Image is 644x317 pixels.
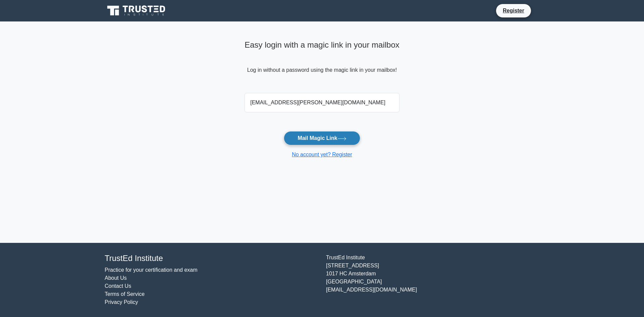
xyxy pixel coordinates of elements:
a: Contact Us [105,283,131,289]
a: About Us [105,275,127,281]
a: Privacy Policy [105,299,138,305]
button: Mail Magic Link [284,131,360,145]
a: Register [499,6,528,15]
h4: Easy login with a magic link in your mailbox [245,40,399,50]
a: Practice for your certification and exam [105,267,198,273]
div: Log in without a password using the magic link in your mailbox! [245,38,399,90]
a: Terms of Service [105,291,145,297]
a: No account yet? Register [292,152,352,157]
input: Email [245,93,399,112]
h4: TrustEd Institute [105,254,318,263]
div: TrustEd Institute [STREET_ADDRESS] 1017 HC Amsterdam [GEOGRAPHIC_DATA] [EMAIL_ADDRESS][DOMAIN_NAME] [322,254,543,306]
